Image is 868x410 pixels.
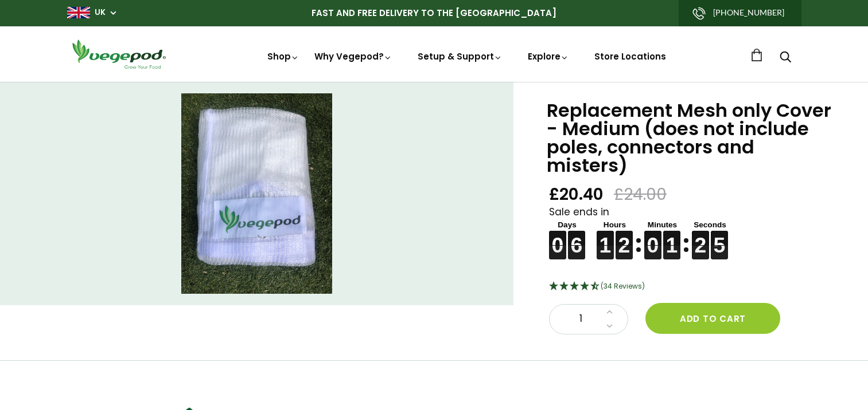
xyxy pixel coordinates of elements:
[663,231,680,245] figure: 1
[692,231,709,245] figure: 2
[614,184,667,205] span: £24.00
[645,303,780,334] button: Add to cart
[601,281,645,291] span: 4.59 Stars - 34 Reviews
[603,319,616,334] a: Decrease quantity by 1
[314,50,392,62] a: Why Vegepod?
[616,231,633,245] figure: 2
[568,231,585,245] figure: 6
[528,50,569,62] a: Explore
[594,50,666,62] a: Store Locations
[418,50,503,62] a: Setup & Support
[67,38,170,70] img: Vegepod
[711,231,728,245] figure: 5
[597,231,614,245] figure: 1
[549,205,839,260] div: Sale ends in
[181,93,332,294] img: Replacement Mesh only Cover - Medium (does not include poles, connectors and misters)
[561,312,600,326] span: 1
[67,7,90,18] img: gb_large.png
[267,50,299,62] a: Shop
[603,305,616,320] a: Increase quantity by 1
[549,279,839,294] div: 4.59 Stars - 34 Reviews
[644,231,661,245] figure: 0
[549,184,604,205] span: £20.40
[549,231,566,245] figure: 0
[780,52,791,64] a: Search
[95,7,106,18] a: UK
[547,101,839,175] h1: Replacement Mesh only Cover - Medium (does not include poles, connectors and misters)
